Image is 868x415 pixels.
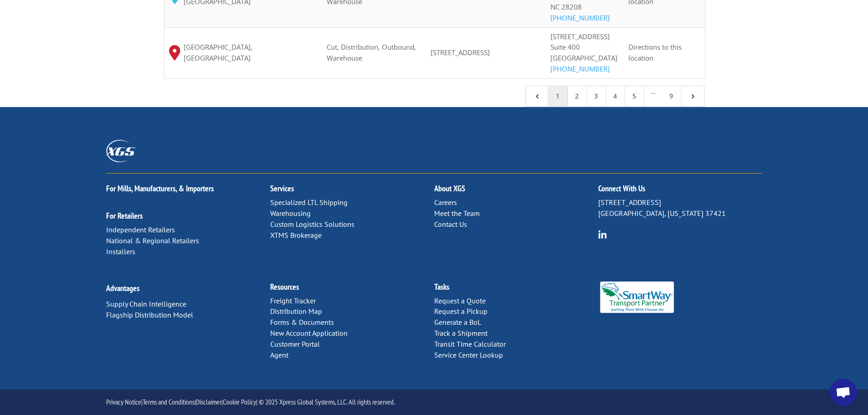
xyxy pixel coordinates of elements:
a: Privacy Notice [106,397,141,406]
a: Warehousing [270,209,311,218]
a: Careers [434,198,457,207]
a: Installers [106,247,135,256]
span: 4 [533,92,541,100]
h2: Connect With Us [598,184,762,197]
img: XGS_Logos_ALL_2024_All_White [106,140,135,162]
h2: Tasks [434,283,598,296]
span: 5 [688,92,697,100]
a: Cookie Policy [223,397,256,406]
a: Terms and Conditions [143,397,195,406]
a: 2 [568,86,587,106]
a: Generate a BoL [434,318,481,327]
a: [PHONE_NUMBER] [550,64,610,73]
div: Open chat [830,379,857,406]
a: Custom Logistics Solutions [270,220,354,229]
a: New Account Application [270,328,348,338]
a: Flagship Distribution Model [106,310,193,319]
a: Services [270,183,294,194]
a: 5 [625,86,644,106]
a: 1 [549,86,568,106]
a: Customer Portal [270,339,320,348]
span: Directions to this location [628,42,682,62]
a: Forms & Documents [270,318,334,327]
a: Advantages [106,283,139,293]
a: For Retailers [106,210,143,221]
a: National & Regional Retailers [106,236,199,245]
span: [STREET_ADDRESS] [431,48,490,57]
img: Smartway_Logo [598,282,676,313]
a: Service Center Lookup [434,350,503,359]
a: Resources [270,282,299,292]
p: [STREET_ADDRESS] [GEOGRAPHIC_DATA], [US_STATE] 37421 [598,197,762,219]
span: Suite 400 [550,42,580,51]
a: 9 [662,86,681,106]
a: Supply Chain Intelligence [106,299,186,308]
a: Request a Quote [434,296,486,305]
a: Disclaimer [196,397,221,406]
a: [PHONE_NUMBER] [550,13,610,22]
a: Track a Shipment [434,328,488,338]
p: | | | | © 2025 Xpress Global Systems, LLC. All rights reserved. [106,396,762,408]
span: [GEOGRAPHIC_DATA] [550,53,617,62]
a: About XGS [434,183,465,194]
span: … [644,86,662,106]
a: Specialized LTL Shipping [270,198,348,207]
a: Freight Tracker [270,296,316,305]
a: 4 [606,86,625,106]
a: Independent Retailers [106,225,175,234]
img: xgs-icon-map-pin-red.svg [169,45,180,60]
a: XTMS Brokerage [270,231,322,240]
a: Request a Pickup [434,307,488,316]
a: Transit Time Calculator [434,339,506,348]
span: Cut, Distribution, Outbound, Warehouse [327,42,416,62]
a: Agent [270,350,288,359]
a: Meet the Team [434,209,480,218]
span: [STREET_ADDRESS] [550,32,610,41]
span: [GEOGRAPHIC_DATA], [GEOGRAPHIC_DATA] [184,42,318,64]
a: 3 [587,86,606,106]
img: group-6 [598,230,607,239]
a: Contact Us [434,220,467,229]
a: For Mills, Manufacturers, & Importers [106,183,214,194]
a: Distribution Map [270,307,322,316]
